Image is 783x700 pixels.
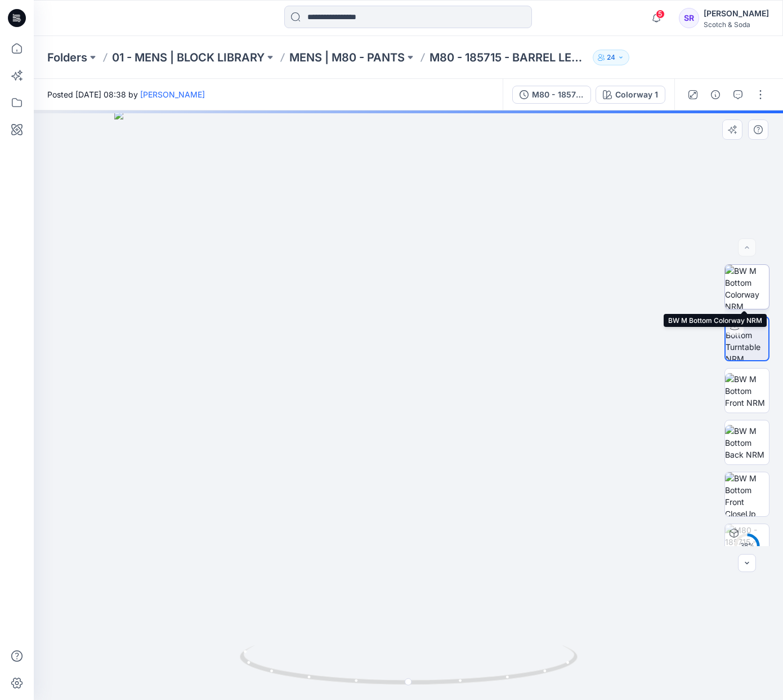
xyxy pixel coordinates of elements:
div: SR [679,8,699,28]
a: [PERSON_NAME] [140,90,205,99]
div: 38 % [733,541,760,551]
img: BW M Bottom Colorway NRM [725,265,769,309]
button: Details [706,86,724,104]
div: Scotch & Soda [704,20,769,29]
p: 24 [607,51,615,64]
div: M80 - 185715 - BARREL LEG - V1-0 [532,88,584,101]
span: Posted [DATE] 08:38 by [47,88,205,100]
img: BW M Bottom Turntable NRM [726,317,768,360]
img: BW M Bottom Back NRM [725,425,769,460]
p: M80 - 185715 - BARREL LEG - V1-0 [429,50,588,65]
span: 5 [656,10,665,19]
img: M80 - 185715 - BARREL LEG - V1-0 Colorway 1 [725,524,769,568]
img: BW M Bottom Front NRM [725,373,769,409]
a: Folders [47,50,87,65]
button: 24 [593,50,629,65]
div: Colorway 1 [615,88,658,101]
div: [PERSON_NAME] [704,7,769,20]
img: BW M Bottom Front CloseUp NRM [725,472,769,516]
a: MENS | M80 - PANTS [289,50,405,65]
button: M80 - 185715 - BARREL LEG - V1-0 [512,86,591,104]
a: 01 - MENS | BLOCK LIBRARY [112,50,265,65]
button: Colorway 1 [596,86,665,104]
